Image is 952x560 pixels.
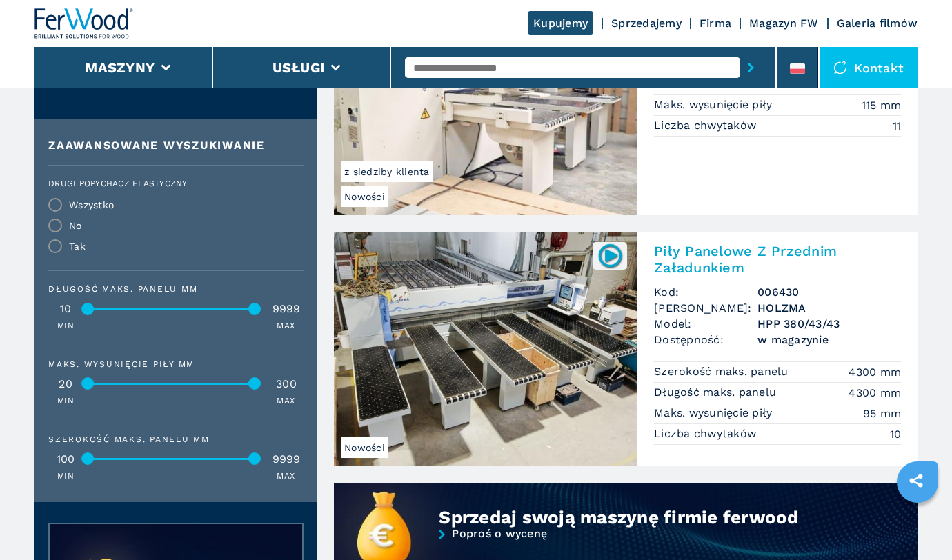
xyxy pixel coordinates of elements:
[654,300,757,316] span: [PERSON_NAME]:
[654,118,760,133] p: Liczba chwytaków
[341,161,433,182] span: z siedziby klienta
[654,316,757,332] span: Model:
[700,17,731,30] a: Firma
[749,17,819,30] a: Magazyn FW
[597,242,624,269] img: 006430
[57,470,74,482] p: MIN
[48,140,304,151] div: Zaawansowane wyszukiwanie
[34,8,134,39] img: Ferwood
[837,17,918,30] a: Galeria filmów
[334,232,918,466] a: Piły Panelowe Z Przednim Załadunkiem HOLZMA HPP 380/43/43Nowości006430Piły Panelowe Z Przednim Za...
[85,59,155,76] button: Maszyny
[272,59,325,76] button: Usługi
[863,406,901,421] em: 95 mm
[341,186,388,207] span: Nowości
[48,435,304,443] div: Szerokość maks. panelu mm
[757,284,901,300] h3: 006430
[269,379,304,390] div: 300
[654,406,776,421] p: Maks. wysunięcie piły
[893,498,942,550] iframe: Chat
[833,61,847,74] img: Kontakt
[277,470,295,482] p: MAX
[862,97,902,113] em: 115 mm
[269,303,304,314] div: 9999
[849,385,901,401] em: 4300 mm
[277,320,295,332] p: MAX
[48,379,83,390] div: 20
[334,232,637,466] img: Piły Panelowe Z Przednim Załadunkiem HOLZMA HPP 380/43/43
[69,241,86,251] div: Tak
[899,463,933,498] a: sharethis
[849,364,901,380] em: 4300 mm
[654,243,901,276] h2: Piły Panelowe Z Przednim Załadunkiem
[654,97,776,112] p: Maks. wysunięcie piły
[69,200,114,210] div: Wszystko
[69,221,82,230] div: No
[57,395,74,407] p: MIN
[277,395,295,407] p: MAX
[48,179,295,188] label: Drugi popychacz elastyczny
[820,47,918,88] div: Kontakt
[654,426,760,441] p: Liczba chwytaków
[654,364,792,379] p: Szerokość maks. panelu
[528,11,593,35] a: Kupujemy
[48,303,83,314] div: 10
[654,332,757,348] span: Dostępność:
[654,385,780,400] p: Długość maks. panelu
[757,316,901,332] h3: HPP 380/43/43
[48,360,304,368] div: Maks. wysunięcie piły mm
[611,17,682,30] a: Sprzedajemy
[269,454,304,465] div: 9999
[893,118,902,134] em: 11
[757,332,901,348] span: w magazynie
[57,320,74,332] p: MIN
[740,52,762,83] button: submit-button
[48,285,304,293] div: Długość maks. panelu mm
[654,284,757,300] span: Kod:
[48,454,83,465] div: 100
[439,506,822,528] div: Sprzedaj swoją maszynę firmie ferwood
[341,437,388,458] span: Nowości
[890,426,902,442] em: 10
[757,300,901,316] h3: HOLZMA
